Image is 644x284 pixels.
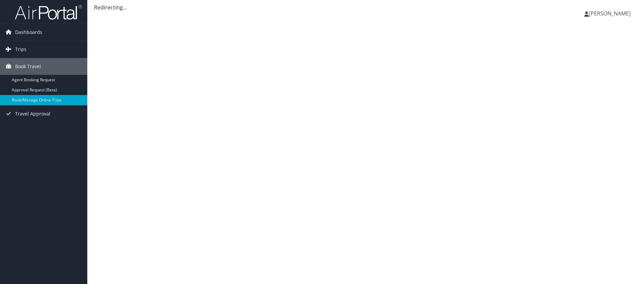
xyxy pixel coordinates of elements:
[15,24,42,41] span: Dashboards
[15,41,27,58] span: Trips
[584,3,637,23] a: [PERSON_NAME]
[94,3,637,11] div: Redirecting...
[15,58,41,75] span: Book Travel
[589,10,631,17] span: [PERSON_NAME]
[15,4,82,20] img: airportal-logo.png
[15,105,50,122] span: Travel Approval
